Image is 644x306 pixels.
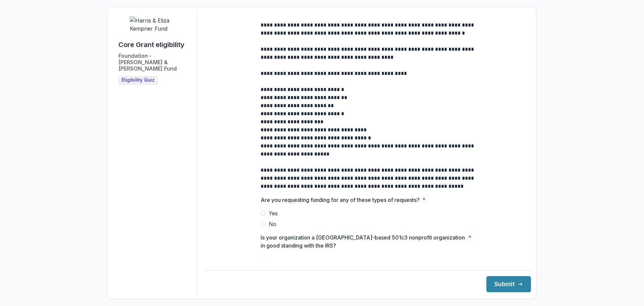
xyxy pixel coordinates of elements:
button: Submit [486,276,531,292]
span: Eligibility Quiz [121,77,155,83]
span: Yes [269,255,278,263]
img: Harris & Eliza Kempner Fund [130,16,180,33]
h2: Foundation - [PERSON_NAME] & [PERSON_NAME] Fund [118,53,191,72]
span: Yes [269,209,278,217]
span: No [269,220,276,228]
p: Are you requesting funding for any of these types of requests? [261,196,420,204]
p: Is your organization a [GEOGRAPHIC_DATA]-based 501c3 nonprofit organization in good standing with... [261,233,466,250]
h1: Core Grant eligibility [118,41,184,49]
